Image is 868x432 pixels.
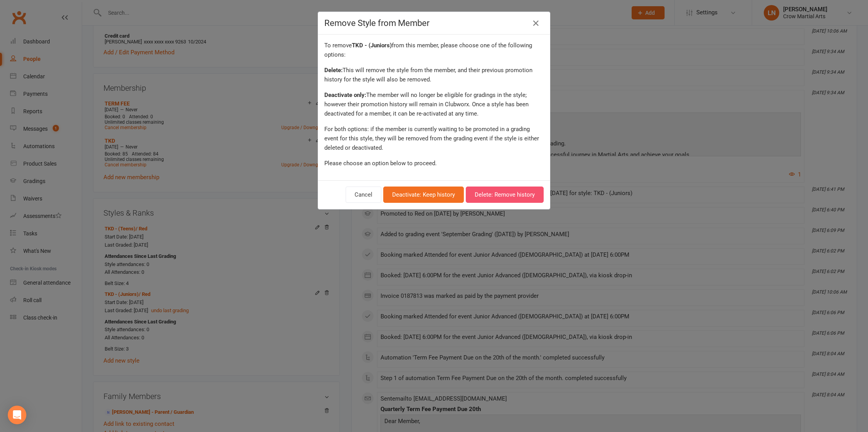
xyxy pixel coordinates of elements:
[324,90,544,118] div: The member will no longer be eligible for gradings in the style; however their promotion history ...
[324,159,544,168] div: Please choose an option below to proceed.
[8,406,26,424] div: Open Intercom Messenger
[383,187,464,203] button: Deactivate: Keep history
[324,67,343,74] strong: Delete:
[346,187,381,203] button: Cancel
[466,187,544,203] button: Delete: Remove history
[324,41,544,59] div: To remove from this member, please choose one of the following options:
[324,92,366,98] strong: Deactivate only:
[324,18,544,28] h4: Remove Style from Member
[352,42,392,49] strong: TKD - (Juniors)
[530,17,542,29] a: Close
[324,66,544,84] div: This will remove the style from the member, and their previous promotion history for the style wi...
[324,124,544,152] div: For both options: if the member is currently waiting to be promoted in a grading event for this s...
